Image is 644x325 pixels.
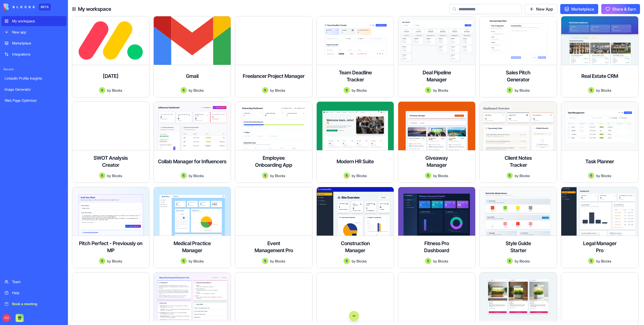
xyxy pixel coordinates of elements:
span: by [596,88,600,93]
span: Blocks [112,88,122,93]
span: Blocks [438,88,448,93]
div: My workspace [12,19,63,24]
a: Image Generator [2,84,66,94]
h4: Real Estate CRM [581,73,618,80]
a: Task PlannerAvatarbyBlocks [561,101,638,183]
a: Style Guide StarterAvatarbyBlocks [479,187,557,268]
img: Avatar [262,173,268,179]
a: Employee Onboarding AppAvatarbyBlocks [235,101,312,183]
h4: Deal Pipeline Manager [417,69,457,83]
span: Blocks [356,173,367,178]
img: Avatar [99,173,105,179]
div: Help [12,290,63,295]
span: DO [3,314,11,322]
h4: Modern HR Suite [337,158,374,165]
a: Modern HR SuiteAvatarbyBlocks [316,101,394,183]
a: Pitch Perfect - Previously on MPAvatarbyBlocks [72,187,149,268]
a: Giveaway ManagerAvatarbyBlocks [398,101,475,183]
a: BETA [4,4,51,11]
a: Marketplace [560,4,598,14]
span: Blocks [112,258,122,264]
h4: Style Guide Starter [498,240,538,254]
a: Legal Manager ProAvatarbyBlocks [561,187,638,268]
h4: My workspace [78,6,111,13]
div: Image Generator [5,87,63,92]
img: Avatar [181,173,187,179]
span: by [189,173,192,178]
span: by [270,88,274,93]
h4: Fitness Pro Dashboard [417,240,457,254]
button: Share & Earn [601,4,640,14]
span: by [596,173,600,178]
a: Freelancer Project ManagerAvatarbyBlocks [235,16,312,97]
img: Avatar [507,258,513,264]
a: Event Management ProAvatarbyBlocks [235,187,312,268]
img: Avatar [507,173,513,179]
img: Avatar [99,87,105,93]
h4: Medical Practice Manager [172,240,212,254]
div: Book a meeting [12,301,63,306]
a: Marketplace [2,38,66,48]
h4: SWOT Analysis Creator [91,154,131,169]
img: Avatar [344,258,350,264]
img: Avatar [588,258,594,264]
span: Blocks [193,173,204,178]
a: Sales Pitch GeneratorAvatarbyBlocks [479,16,557,97]
img: Avatar [588,87,594,93]
span: by [433,258,437,264]
h4: Pitch Perfect - Previously on MP [76,240,145,254]
h4: Team Deadline Tracker [335,69,375,83]
img: Avatar [425,87,431,93]
span: by [107,173,111,178]
span: Blocks [275,258,285,264]
img: Avatar [99,258,105,264]
span: by [433,88,437,93]
span: by [352,88,355,93]
span: Blocks [193,258,204,264]
span: by [189,88,192,93]
h4: Legal Manager Pro [580,240,620,254]
a: Medical Practice ManagerAvatarbyBlocks [153,187,231,268]
span: by [270,258,274,264]
span: by [515,88,518,93]
span: by [515,258,518,264]
div: Team [12,279,63,284]
a: Team [2,277,66,287]
h4: Gmail [186,73,198,80]
span: by [189,258,192,264]
h4: Construction Manager [335,240,375,254]
h4: Collab Manager for Influencers [158,158,226,165]
button: Scroll to bottom [349,311,359,321]
span: Blocks [275,88,285,93]
div: Integrations [12,52,63,57]
span: by [352,258,355,264]
a: Collab Manager for InfluencersAvatarbyBlocks [153,101,231,183]
span: Blocks [601,173,611,178]
span: Blocks [275,173,285,178]
div: Web Page Optimizer [5,98,63,103]
h4: Client Notes Tracker [498,154,538,169]
h4: Task Planner [585,158,614,165]
span: Recent [2,67,66,71]
div: New app [12,30,63,35]
span: by [596,258,600,264]
span: Blocks [519,258,530,264]
a: New app [2,27,66,37]
img: Avatar [262,258,268,264]
img: Avatar [425,173,431,179]
a: Book a meeting [2,299,66,309]
img: Avatar [344,173,350,179]
a: New App [525,4,557,14]
span: Blocks [438,173,448,178]
img: Avatar [262,87,268,93]
img: Avatar [181,258,187,264]
span: Blocks [519,88,530,93]
span: Blocks [356,258,367,264]
h4: Freelancer Project Manager [243,73,305,80]
span: by [515,173,518,178]
a: Web Page Optimizer [2,95,66,105]
span: Blocks [519,173,530,178]
a: LinkedIn Profile Insights [2,73,66,83]
a: Help [2,288,66,298]
span: Blocks [601,88,611,93]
